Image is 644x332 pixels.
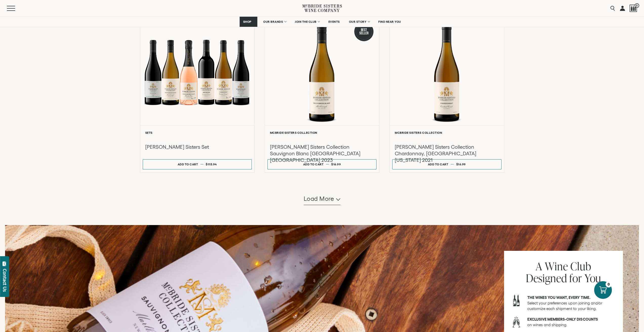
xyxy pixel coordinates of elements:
[240,17,257,27] a: SHOP
[260,17,289,27] a: OUR BRANDS
[570,259,591,274] span: Club
[536,259,542,274] span: A
[395,131,499,134] h6: McBride Sisters Collection
[140,16,255,172] a: McBride Sisters Set Sets [PERSON_NAME] Sisters Set Add to cart $115.94
[304,194,334,203] span: Load more
[527,317,616,328] p: on wines and shipping.
[295,20,317,24] span: JOIN THE CLUB
[178,161,198,168] div: Add to cart
[392,159,501,169] button: Add to cart $16.99
[527,317,598,321] strong: Exclusive members-only discounts
[456,163,466,166] span: $16.99
[349,20,367,24] span: OUR STORY
[270,144,374,163] h3: [PERSON_NAME] Sisters Collection Sauvignon Blanc [GEOGRAPHIC_DATA] [GEOGRAPHIC_DATA] 2023
[545,259,568,274] span: Wine
[635,3,639,8] span: 0
[145,131,249,134] h6: Sets
[265,16,379,172] a: White Best Seller McBride Sisters Collection SauvignonBlanc McBride Sisters Collection [PERSON_NA...
[303,161,324,168] div: Add to cart
[304,193,341,205] button: Load more
[527,295,616,312] p: Select your preferences upon joining and/or customize each shipment to your liking.
[375,17,404,27] a: FIND NEAR YOU
[331,163,341,166] span: $16.99
[346,17,373,27] a: OUR STORY
[2,269,7,292] div: Contact Us
[395,144,499,163] h3: [PERSON_NAME] Sisters Collection Chardonnay, [GEOGRAPHIC_DATA][US_STATE] 2021
[292,17,323,27] a: JOIN THE CLUB
[606,281,612,287] div: 0
[243,20,252,24] span: SHOP
[389,16,504,172] a: White McBride Sisters Collection Chardonnay, Central Coast California McBride Sisters Collection ...
[585,271,601,285] span: You
[526,271,567,285] span: Designed
[569,271,582,285] span: for
[270,131,374,134] h6: McBride Sisters Collection
[7,6,25,11] button: Mobile Menu Trigger
[328,20,340,24] span: EVENTS
[428,161,448,168] div: Add to cart
[143,159,252,169] button: Add to cart $115.94
[145,144,249,150] h3: [PERSON_NAME] Sisters Set
[206,163,217,166] span: $115.94
[527,295,590,300] strong: The wines you want, every time.
[325,17,343,27] a: EVENTS
[267,159,377,169] button: Add to cart $16.99
[263,20,283,24] span: OUR BRANDS
[378,20,401,24] span: FIND NEAR YOU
